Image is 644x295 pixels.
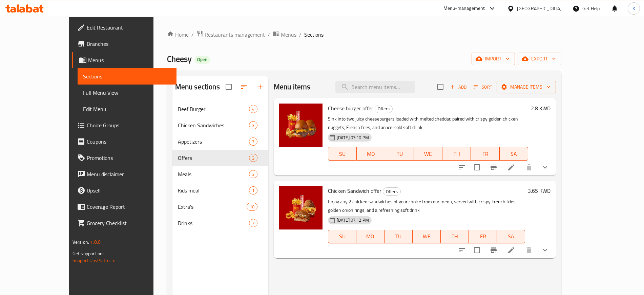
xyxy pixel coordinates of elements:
[191,31,194,39] li: /
[331,232,354,241] span: SU
[414,147,442,161] button: WE
[87,219,171,227] span: Grocery Checklist
[249,155,257,161] span: 2
[178,186,249,195] span: Kids meal
[469,82,497,92] span: Sort items
[388,149,411,159] span: TU
[87,40,171,48] span: Branches
[521,159,537,176] button: delete
[167,51,192,67] span: Cheesy
[178,203,247,211] span: Extra's
[469,230,497,243] button: FR
[357,147,385,161] button: MO
[443,232,466,241] span: TH
[247,203,257,211] div: items
[88,56,171,64] span: Menus
[477,55,510,63] span: import
[517,5,562,12] div: [GEOGRAPHIC_DATA]
[470,160,484,174] span: Select to update
[247,204,257,210] span: 10
[328,186,381,196] span: Chicken Sandwich offer
[72,215,176,231] a: Grocery Checklist
[497,230,525,243] button: SA
[178,154,249,162] span: Offers
[178,137,249,146] span: Appetizers
[502,83,550,91] span: Manage items
[441,230,469,243] button: TH
[531,104,550,113] h6: 2.8 KWD
[279,186,323,229] img: Chicken Sandwich offer
[335,81,415,93] input: search
[249,137,257,146] div: items
[500,147,528,161] button: SA
[178,219,249,227] div: Drinks
[541,163,549,171] svg: Show Choices
[268,31,270,39] li: /
[497,81,556,93] button: Manage items
[500,232,522,241] span: SA
[87,23,171,32] span: Edit Restaurant
[299,31,302,39] li: /
[334,134,372,141] span: [DATE] 07:10 PM
[375,105,392,113] span: Offers
[537,159,553,176] button: show more
[175,82,220,92] h2: Menu sections
[72,117,176,133] a: Choice Groups
[443,4,485,13] div: Menu-management
[356,230,385,243] button: MO
[172,117,268,133] div: Chicken Sandwiches3
[433,80,448,94] span: Select section
[518,53,561,65] button: export
[472,232,494,241] span: FR
[474,83,492,91] span: Sort
[485,242,502,258] button: Branch-specific-item
[87,186,171,195] span: Upsell
[507,163,515,171] a: Edit menu item
[249,105,257,113] div: items
[523,55,556,63] span: export
[83,72,171,80] span: Sections
[528,186,550,196] h6: 3.65 KWD
[448,82,469,92] span: Add item
[449,83,468,91] span: Add
[249,122,257,129] span: 3
[178,105,249,113] span: Beef Burger
[281,31,296,39] span: Menus
[249,186,257,195] div: items
[87,170,171,178] span: Menu disclaimer
[502,149,525,159] span: SA
[328,147,357,161] button: SU
[72,249,104,258] span: Get support on:
[273,30,296,39] a: Menus
[83,105,171,113] span: Edit Menu
[167,30,561,39] nav: breadcrumb
[334,217,372,223] span: [DATE] 07:12 PM
[274,82,311,92] h2: Menu items
[383,188,400,196] span: Offers
[385,230,413,243] button: TU
[87,203,171,211] span: Coverage Report
[485,159,502,176] button: Branch-specific-item
[328,230,356,243] button: SU
[72,199,176,215] a: Coverage Report
[385,147,414,161] button: TU
[304,31,324,39] span: Sections
[178,121,249,129] div: Chicken Sandwiches
[72,52,176,68] a: Menus
[279,104,323,147] img: Cheese burger offer
[72,238,89,246] span: Version:
[249,121,257,129] div: items
[78,68,176,85] a: Sections
[632,5,635,12] span: K
[236,79,252,95] span: Sort sections
[72,166,176,182] a: Menu disclaimer
[359,232,382,241] span: MO
[172,101,268,117] div: Beef Burger4
[249,219,257,227] div: items
[249,139,257,145] span: 7
[178,170,249,178] span: Meals
[194,56,210,64] div: Open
